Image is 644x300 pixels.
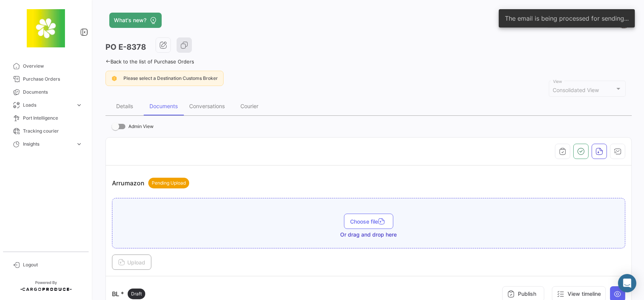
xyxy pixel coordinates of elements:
span: Insights [23,141,73,148]
span: Draft [131,290,142,297]
span: Overview [23,63,83,70]
span: Please select a Destination Customs Broker [123,75,218,81]
div: Documents [149,103,178,109]
span: Purchase Orders [23,76,83,83]
span: Pending Upload [152,180,186,186]
a: Documents [6,86,86,99]
span: What's new? [114,16,146,24]
span: Documents [23,89,83,96]
span: Port Intelligence [23,115,83,122]
span: Consolidated View [553,87,599,93]
div: Details [116,103,133,109]
a: Port Intelligence [6,112,86,125]
p: Arrumazon [112,178,189,188]
span: expand_more [76,102,83,109]
a: Purchase Orders [6,73,86,86]
a: Tracking courier [6,125,86,138]
span: The email is being processed for sending... [505,15,629,22]
span: Or drag and drop here [341,231,397,238]
div: Abrir Intercom Messenger [618,274,636,292]
span: Upload [118,259,145,266]
a: Back to the list of Purchase Orders [105,58,194,65]
span: Tracking courier [23,128,83,135]
span: Admin View [128,122,154,131]
a: Overview [6,60,86,73]
span: Loads [23,102,73,109]
button: Choose file [344,214,393,229]
h3: PO E-8378 [105,42,146,52]
span: expand_more [76,141,83,148]
div: Courier [241,103,259,109]
button: Upload [112,255,151,270]
span: Choose file [350,218,387,225]
button: What's new? [109,13,162,28]
div: Conversations [189,103,225,109]
span: Logout [23,261,83,268]
img: 8664c674-3a9e-46e9-8cba-ffa54c79117b.jfif [27,9,65,47]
